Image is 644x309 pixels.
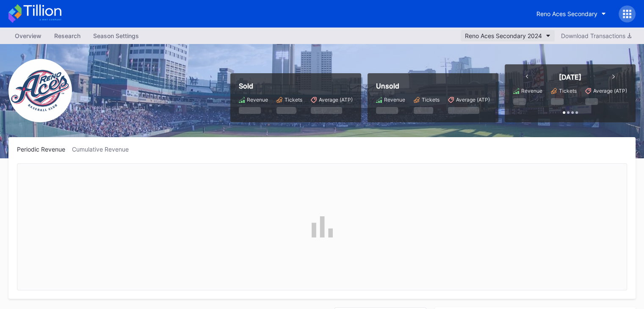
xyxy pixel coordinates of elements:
[456,97,490,103] div: Average (ATP)
[8,30,48,42] a: Overview
[536,10,597,17] div: Reno Aces Secondary
[285,97,302,103] div: Tickets
[521,88,542,94] div: Revenue
[530,6,612,22] button: Reno Aces Secondary
[384,97,405,103] div: Revenue
[8,59,72,122] img: RenoAces.png
[87,30,145,42] a: Season Settings
[319,97,353,103] div: Average (ATP)
[593,88,627,94] div: Average (ATP)
[461,30,555,41] button: Reno Aces Secondary 2024
[422,97,439,103] div: Tickets
[247,97,268,103] div: Revenue
[72,146,135,153] div: Cumulative Revenue
[557,30,636,41] button: Download Transactions
[239,82,353,90] div: Sold
[559,88,577,94] div: Tickets
[48,30,87,42] a: Research
[465,32,542,39] div: Reno Aces Secondary 2024
[559,73,581,81] div: [DATE]
[561,32,631,39] div: Download Transactions
[17,146,72,153] div: Periodic Revenue
[376,82,490,90] div: Unsold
